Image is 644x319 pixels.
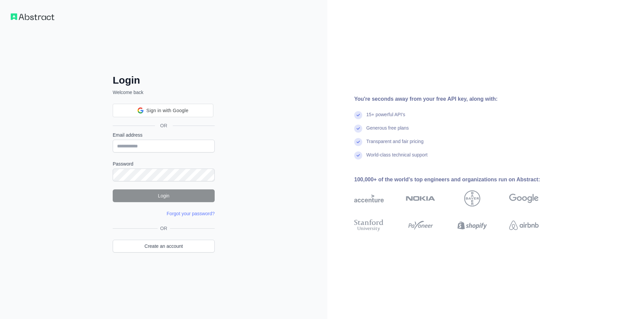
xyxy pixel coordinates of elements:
[366,125,409,138] div: Generous free plans
[354,190,384,207] img: accenture
[458,218,487,233] img: shopify
[113,132,215,138] label: Email address
[113,74,215,86] h2: Login
[155,122,173,129] span: OR
[509,218,539,233] img: airbnb
[354,111,362,119] img: check mark
[406,218,435,233] img: payoneer
[354,176,560,184] div: 100,000+ of the world's top engineers and organizations run on Abstract:
[366,111,405,125] div: 15+ powerful API's
[354,95,560,103] div: You're seconds away from your free API key, along with:
[354,138,362,146] img: check mark
[354,151,362,159] img: check mark
[113,89,215,96] p: Welcome back
[113,240,215,253] a: Create an account
[366,151,428,165] div: World-class technical support
[509,190,539,207] img: google
[158,225,170,232] span: OR
[354,125,362,133] img: check mark
[366,138,424,151] div: Transparent and fair pricing
[113,104,213,117] div: Sign in with Google
[464,190,480,207] img: bayer
[406,190,435,207] img: nokia
[167,211,215,216] a: Forgot your password?
[146,107,188,114] span: Sign in with Google
[11,13,54,20] img: Workflow
[354,218,384,233] img: stanford university
[113,189,215,202] button: Login
[113,161,215,167] label: Password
